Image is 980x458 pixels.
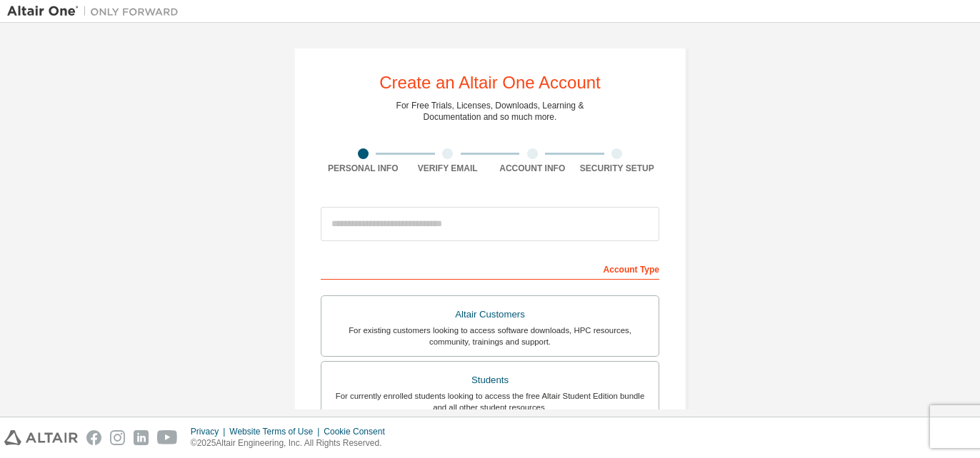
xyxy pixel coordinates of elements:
[330,305,650,325] div: Altair Customers
[321,257,659,280] div: Account Type
[406,163,491,174] div: Verify Email
[330,370,650,390] div: Students
[191,437,394,449] p: © 2025 Altair Engineering, Inc. All Rights Reserved.
[7,4,186,19] img: Altair One
[490,163,575,174] div: Account Info
[396,100,584,123] div: For Free Trials, Licenses, Downloads, Learning & Documentation and so much more.
[86,430,101,445] img: facebook.svg
[110,430,125,445] img: instagram.svg
[575,163,660,174] div: Security Setup
[157,430,178,445] img: youtube.svg
[330,390,650,413] div: For currently enrolled students looking to access the free Altair Student Edition bundle and all ...
[321,163,406,174] div: Personal Info
[379,74,601,91] div: Create an Altair One Account
[191,426,229,437] div: Privacy
[324,426,393,437] div: Cookie Consent
[229,426,324,437] div: Website Terms of Use
[330,325,650,347] div: For existing customers looking to access software downloads, HPC resources, community, trainings ...
[4,430,78,445] img: altair_logo.svg
[134,430,149,445] img: linkedin.svg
